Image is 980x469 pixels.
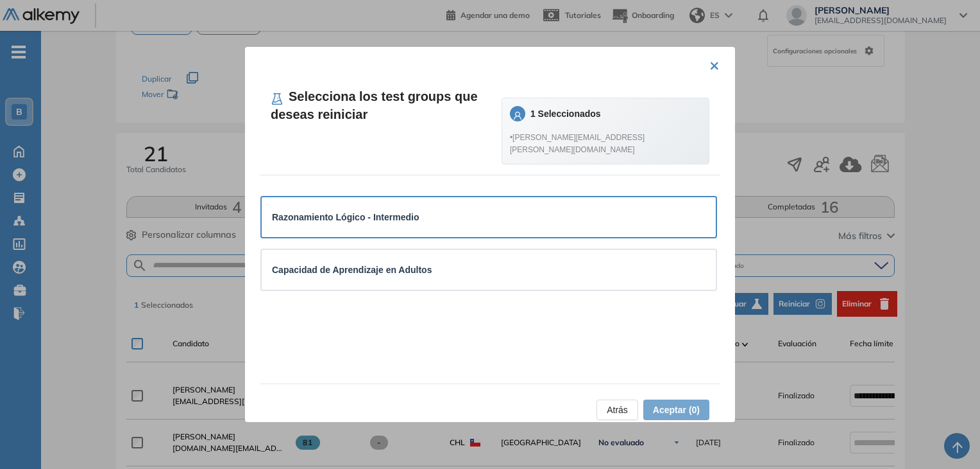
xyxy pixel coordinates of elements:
[513,111,522,120] span: user
[750,321,980,469] div: Widget de chat
[510,132,701,156] span: • [PERSON_NAME][EMAIL_ADDRESS][PERSON_NAME][DOMAIN_NAME]
[709,52,720,77] button: ×
[272,265,432,275] strong: Capacidad de Aprendizaje en Adultos
[271,87,502,123] h4: Selecciona los test groups que deseas reiniciar
[271,93,283,105] span: experiment
[750,321,980,469] iframe: Chat Widget
[272,212,419,222] strong: Razonamiento Lógico - Intermedio
[607,403,628,417] span: Atrás
[530,109,601,119] strong: 1 Seleccionados
[596,400,638,420] button: Atrás
[643,400,709,420] button: Aceptar (0)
